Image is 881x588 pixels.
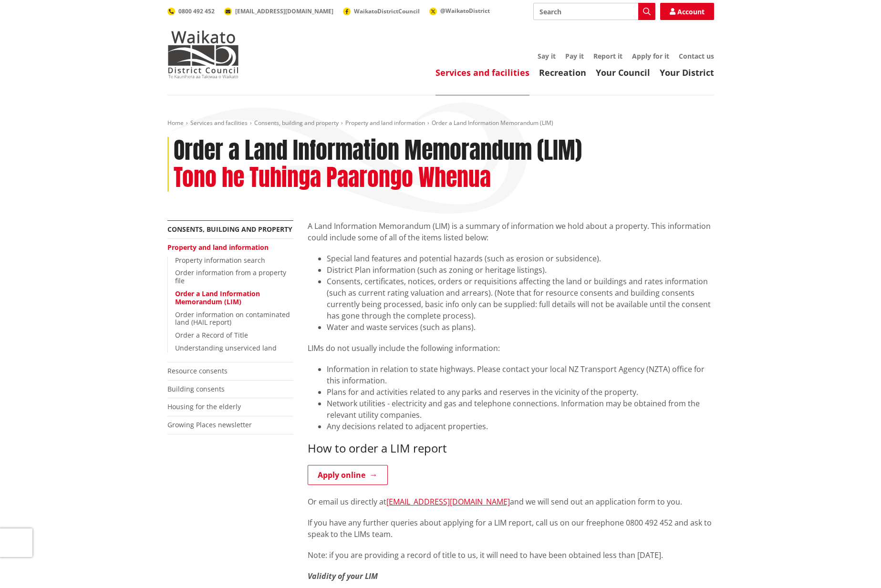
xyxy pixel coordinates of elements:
span: 0800 492 452 [178,7,215,15]
h1: Order a Land Information Memorandum (LIM) [174,137,582,165]
a: Property and land information [167,243,269,252]
a: Recreation [539,67,586,78]
a: Order information on contaminated land (HAIL report) [175,310,290,327]
img: Waikato District Council - Te Kaunihera aa Takiwaa o Waikato [167,31,239,78]
a: 0800 492 452 [167,7,215,15]
span: @WaikatoDistrict [440,7,490,15]
a: Your Council [596,67,650,78]
a: Property and land information [345,119,425,127]
p: Or email us directly at and we will send out an application form to you. [308,496,714,507]
span: WaikatoDistrictCouncil [354,7,420,15]
a: Order a Land Information Memorandum (LIM) [175,289,260,306]
p: Note: if you are providing a record of title to us, it will need to have been obtained less than ... [308,549,714,561]
a: Consents, building and property [167,225,292,234]
h2: Tono he Tuhinga Paarongo Whenua [174,164,491,192]
li: Information in relation to state highways. Please contact your local NZ Transport Agency (NZTA) o... [327,363,714,386]
a: Building consents [167,384,225,393]
a: Property information search [175,256,265,265]
a: Growing Places newsletter [167,420,252,429]
li: Any decisions related to adjacent properties. [327,421,714,432]
p: If you have any further queries about applying for a LIM report, call us on our freephone 0800 49... [308,517,714,540]
a: Home [167,119,184,127]
a: @WaikatoDistrict [429,7,490,15]
a: Order a Record of Title [175,330,248,340]
a: Resource consents [167,366,228,375]
a: Apply online [308,465,388,485]
a: Services and facilities [190,119,248,127]
a: Services and facilities [435,67,529,78]
a: Consents, building and property [254,119,339,127]
li: Plans for and activities related to any parks and reserves in the vicinity of the property. [327,386,714,398]
a: Contact us [679,52,714,61]
a: Your District [660,67,714,78]
nav: breadcrumb [167,119,714,127]
a: Pay it [565,52,584,61]
a: Order information from a property file [175,268,286,285]
input: Search input [533,3,655,20]
a: Say it [538,52,556,61]
h3: How to order a LIM report [308,442,714,455]
li: Consents, certificates, notices, orders or requisitions affecting the land or buildings and rates... [327,276,714,321]
li: Water and waste services (such as plans). [327,321,714,333]
span: Order a Land Information Memorandum (LIM) [432,119,553,127]
a: [EMAIL_ADDRESS][DOMAIN_NAME] [224,7,333,15]
a: Understanding unserviced land [175,343,277,352]
a: Housing for the elderly [167,402,241,411]
a: Apply for it [632,52,669,61]
span: [EMAIL_ADDRESS][DOMAIN_NAME] [235,7,333,15]
a: WaikatoDistrictCouncil [343,7,420,15]
em: Validity of your LIM [308,571,378,581]
li: District Plan information (such as zoning or heritage listings). [327,264,714,276]
li: Special land features and potential hazards (such as erosion or subsidence). [327,253,714,264]
a: Report it [593,52,622,61]
a: [EMAIL_ADDRESS][DOMAIN_NAME] [386,496,510,507]
p: A Land Information Memorandum (LIM) is a summary of information we hold about a property. This in... [308,220,714,243]
li: Network utilities - electricity and gas and telephone connections. Information may be obtained fr... [327,398,714,421]
a: Account [660,3,714,20]
p: LIMs do not usually include the following information: [308,342,714,354]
